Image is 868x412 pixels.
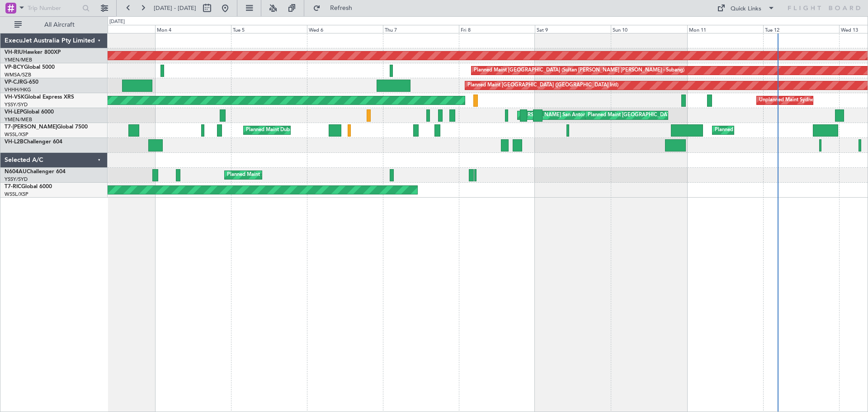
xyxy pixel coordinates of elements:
[5,116,32,123] a: YMEN/MEB
[5,191,28,198] a: WSSL/XSP
[5,139,24,145] span: VH-L2B
[474,64,684,77] div: Planned Maint [GEOGRAPHIC_DATA] (Sultan [PERSON_NAME] [PERSON_NAME] - Subang)
[5,169,27,175] span: N604AU
[383,25,459,33] div: Thu 7
[763,25,839,33] div: Tue 12
[459,25,535,33] div: Fri 8
[154,4,196,12] span: [DATE] - [DATE]
[611,25,687,33] div: Sun 10
[5,184,52,189] a: T7-RICGlobal 6000
[712,1,779,15] button: Quick Links
[5,131,28,138] a: WSSL/XSP
[5,50,61,55] a: VH-RIUHawker 800XP
[5,80,23,85] span: VP-CJR
[5,57,32,63] a: YMEN/MEB
[5,50,23,55] span: VH-RIU
[79,25,155,33] div: Sun 3
[231,25,307,33] div: Tue 5
[155,25,231,33] div: Mon 4
[246,123,335,137] div: Planned Maint Dubai (Al Maktoum Intl)
[5,124,88,130] a: T7-[PERSON_NAME]Global 7500
[5,184,21,189] span: T7-RIC
[5,109,54,115] a: VH-LEPGlobal 6000
[535,25,611,33] div: Sat 9
[10,18,98,32] button: All Aircraft
[5,95,74,100] a: VH-VSKGlobal Express XRS
[5,86,31,93] a: VHHH/HKG
[687,25,763,33] div: Mon 11
[520,109,631,122] div: [PERSON_NAME] San Antonio (San Antonio Intl)
[731,5,761,14] div: Quick Links
[5,109,23,115] span: VH-LEP
[5,65,55,70] a: VP-BCYGlobal 5000
[715,123,857,137] div: Planned Maint [GEOGRAPHIC_DATA] ([GEOGRAPHIC_DATA])
[109,18,125,26] div: [DATE]
[467,79,618,92] div: Planned Maint [GEOGRAPHIC_DATA] ([GEOGRAPHIC_DATA] Intl)
[5,169,66,175] a: N604AUChallenger 604
[28,1,80,15] input: Trip Number
[5,176,28,183] a: YSSY/SYD
[309,1,363,15] button: Refresh
[24,22,95,28] span: All Aircraft
[588,109,760,122] div: Planned Maint [GEOGRAPHIC_DATA] ([GEOGRAPHIC_DATA] International)
[5,124,57,130] span: T7-[PERSON_NAME]
[322,5,360,11] span: Refresh
[227,168,332,182] div: Planned Maint Sydney ([PERSON_NAME] Intl)
[5,101,28,108] a: YSSY/SYD
[5,71,31,78] a: WMSA/SZB
[307,25,383,33] div: Wed 6
[5,95,24,100] span: VH-VSK
[5,139,62,145] a: VH-L2BChallenger 604
[5,80,38,85] a: VP-CJRG-650
[5,65,24,70] span: VP-BCY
